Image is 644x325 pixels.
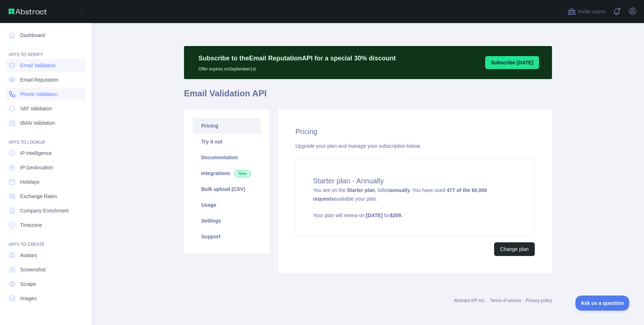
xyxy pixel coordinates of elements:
[6,43,86,58] div: API'S TO VERIFY
[234,170,251,177] span: New
[6,116,86,129] a: IBAN Validation
[193,150,261,165] a: Documentation
[390,212,402,218] strong: $ 209 .
[20,252,37,259] span: Avatars
[20,150,52,157] span: IP Intelligence
[6,102,86,115] a: VAT Validation
[20,207,69,214] span: Company Enrichment
[20,266,46,273] span: Screenshot
[295,127,535,137] h2: Pricing
[575,296,630,311] iframe: Toggle Customer Support
[347,187,375,193] strong: Starter plan
[454,298,486,303] a: Abstract API Inc.
[9,9,47,14] img: Abstract API
[20,193,57,200] span: Exchange Rates
[193,197,261,213] a: Usage
[6,190,86,203] a: Exchange Rates
[20,164,53,171] span: IP Geolocation
[6,249,86,262] a: Avatars
[193,213,261,229] a: Settings
[6,147,86,160] a: IP Intelligence
[6,161,86,174] a: IP Geolocation
[193,134,261,150] a: Try it out
[193,181,261,197] a: Bulk upload (CSV)
[6,278,86,290] a: Scrape
[313,212,517,219] p: Your plan will renew on for
[526,298,552,303] a: Privacy policy
[6,175,86,188] a: Holidays
[390,187,411,193] strong: annually.
[6,219,86,232] a: Timezone
[198,53,396,63] p: Subscribe to the Email Reputation API for a special 30 % discount
[6,29,86,42] a: Dashboard
[193,165,261,181] a: Integrations New
[198,63,396,72] p: Offer expires on September 1st.
[193,118,261,134] a: Pricing
[20,76,59,83] span: Email Reputation
[313,187,517,219] span: You are on the , billed You have used available your plan.
[578,8,605,16] span: Invite users
[6,131,86,145] div: API'S TO LOOKUP
[295,142,535,150] div: Upgrade your plan and manage your subscription below.
[20,178,40,186] span: Holidays
[494,242,535,256] button: Change plan
[566,6,607,17] button: Invite users
[6,292,86,305] a: Images
[20,105,52,112] span: VAT Validation
[6,59,86,72] a: Email Validation
[20,62,56,69] span: Email Validation
[184,88,552,105] h1: Email Validation API
[490,298,521,303] a: Terms of service
[6,73,86,86] a: Email Reputation
[6,88,86,101] a: Phone Validation
[6,233,86,247] div: API'S TO CREATE
[20,280,36,288] span: Scrape
[20,119,55,127] span: IBAN Validation
[6,204,86,217] a: Company Enrichment
[20,295,37,302] span: Images
[485,56,539,69] button: Subscribe [DATE]
[20,221,42,229] span: Timezone
[313,176,517,186] h4: Starter plan - Annually
[6,263,86,276] a: Screenshot
[366,212,382,218] strong: [DATE]
[193,229,261,244] a: Support
[20,91,58,98] span: Phone Validation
